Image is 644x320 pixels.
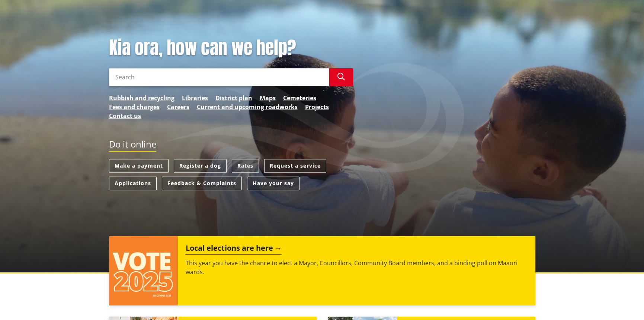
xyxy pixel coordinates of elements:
[167,102,189,111] a: Careers
[109,94,174,102] a: Rubbish and recycling
[305,102,329,111] a: Projects
[247,177,299,190] a: Have your say
[109,159,169,173] a: Make a payment
[182,94,208,102] a: Libraries
[215,94,252,102] a: District plan
[232,159,259,173] a: Rates
[283,94,316,102] a: Cemeteries
[260,94,276,102] a: Maps
[162,177,242,190] a: Feedback & Complaints
[185,259,528,276] p: This year you have the chance to elect a Mayor, Councillors, Community Board members, and a bindi...
[610,289,637,316] iframe: Messenger Launcher
[109,236,178,305] img: Vote 2025
[109,177,157,190] a: Applications
[174,159,227,173] a: Register a dog
[109,111,141,120] a: Contact us
[185,244,282,255] h2: Local elections are here
[109,68,329,86] input: Search input
[264,159,326,173] a: Request a service
[109,37,353,59] h1: Kia ora, how can we help?
[109,139,156,152] h2: Do it online
[109,102,160,111] a: Fees and charges
[109,236,535,305] a: Local elections are here This year you have the chance to elect a Mayor, Councillors, Community B...
[197,102,298,111] a: Current and upcoming roadworks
